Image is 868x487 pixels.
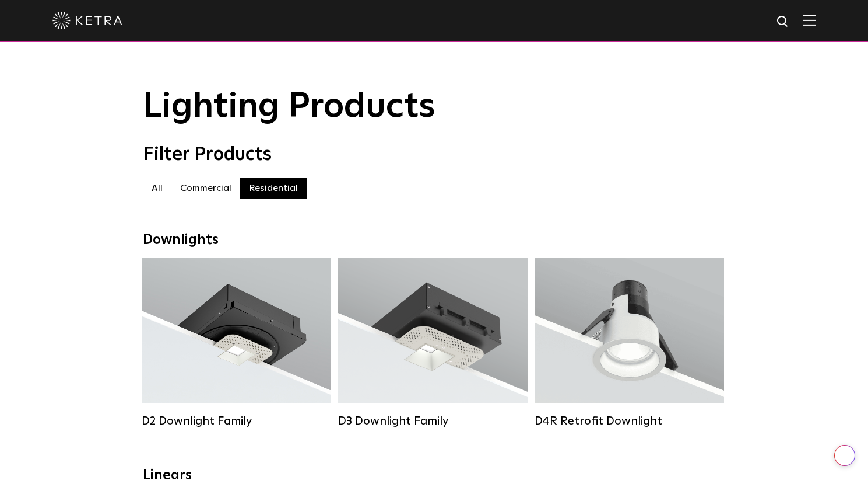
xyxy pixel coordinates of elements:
[143,232,726,249] div: Downlights
[338,258,528,428] a: D3 Downlight Family Lumen Output:700 / 900 / 1100Colors:White / Black / Silver / Bronze / Paintab...
[803,15,816,26] img: Hamburger%20Nav.svg
[776,15,790,29] img: search icon
[143,467,726,484] div: Linears
[52,12,122,29] img: ketra-logo-2019-white
[338,414,528,428] div: D3 Downlight Family
[143,89,435,124] span: Lighting Products
[143,144,726,166] div: Filter Products
[240,178,307,199] label: Residential
[535,258,724,428] a: D4R Retrofit Downlight Lumen Output:800Colors:White / BlackBeam Angles:15° / 25° / 40° / 60°Watta...
[535,414,724,428] div: D4R Retrofit Downlight
[171,178,240,199] label: Commercial
[142,414,331,428] div: D2 Downlight Family
[142,258,331,428] a: D2 Downlight Family Lumen Output:1200Colors:White / Black / Gloss Black / Silver / Bronze / Silve...
[143,178,171,199] label: All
